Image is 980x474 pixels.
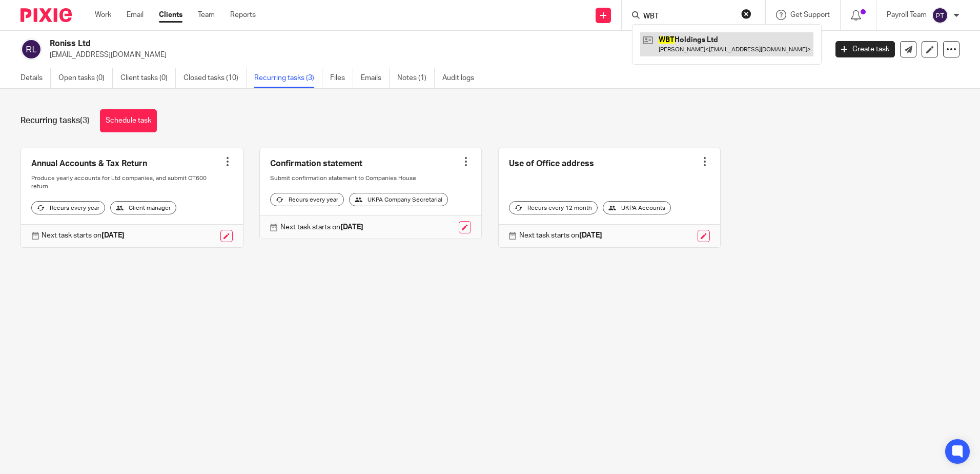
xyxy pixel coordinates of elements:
div: Recurs every 12 month [509,201,598,214]
a: Work [95,10,111,20]
a: Open tasks (0) [58,68,113,88]
h1: Recurring tasks [21,115,90,126]
div: UKPA Accounts [603,201,671,214]
a: Create task [835,41,895,57]
p: Next task starts on [519,230,602,241]
input: Search [642,12,734,22]
p: Next task starts on [42,230,125,241]
p: Payroll Team [887,10,927,20]
div: UKPA Company Secretarial [349,193,448,206]
p: Next task starts on [280,222,363,232]
a: Team [198,10,215,20]
a: Files [330,68,353,88]
img: svg%3E [21,38,42,60]
div: Recurs every year [270,193,344,206]
span: Get Support [790,11,830,18]
strong: [DATE] [101,232,125,239]
strong: [DATE] [340,224,363,231]
a: Closed tasks (10) [183,68,247,88]
a: Reports [230,10,256,20]
button: Clear [741,9,751,19]
div: Client manager [110,201,176,214]
img: Pixie [21,8,72,22]
strong: [DATE] [579,232,602,239]
a: Notes (1) [397,68,435,88]
a: Email [127,10,144,20]
img: svg%3E [932,7,948,24]
p: [EMAIL_ADDRESS][DOMAIN_NAME] [50,50,820,60]
div: Recurs every year [31,201,105,214]
a: Emails [361,68,390,88]
a: Audit logs [442,68,482,88]
a: Details [21,68,51,88]
a: Client tasks (0) [120,68,176,88]
span: (3) [80,116,90,125]
a: Schedule task [100,109,157,132]
a: Clients [159,10,182,20]
a: Recurring tasks (3) [254,68,322,88]
h2: Roniss Ltd [50,38,666,49]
